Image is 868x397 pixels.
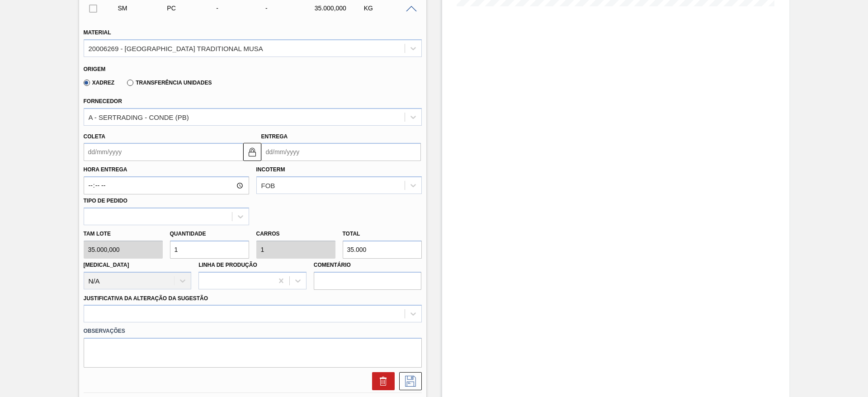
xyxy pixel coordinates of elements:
[243,143,261,161] button: locked
[368,372,395,390] div: Excluir Sugestão
[263,5,318,12] div: -
[127,80,212,86] label: Transferência Unidades
[214,5,269,12] div: -
[84,98,122,104] label: Fornecedor
[84,143,243,161] input: dd/mm/yyyy
[165,5,219,12] div: Pedido de Compra
[84,133,105,140] label: Coleta
[261,182,275,189] div: FOB
[256,231,280,237] label: Carros
[89,44,263,52] div: 20006269 - [GEOGRAPHIC_DATA] TRADITIONAL MUSA
[261,143,421,161] input: dd/mm/yyyy
[89,113,189,121] div: A - SERTRADING - CONDE (PB)
[84,29,111,36] label: Material
[343,231,360,237] label: Total
[84,227,163,241] label: Tam lote
[84,163,249,176] label: Hora Entrega
[362,5,416,12] div: KG
[84,325,422,338] label: Observações
[314,259,422,272] label: Comentário
[116,5,170,12] div: Sugestão Manual
[395,372,422,390] div: Salvar Sugestão
[84,262,129,268] label: [MEDICAL_DATA]
[84,80,115,86] label: Xadrez
[84,198,127,204] label: Tipo de pedido
[84,295,208,302] label: Justificativa da Alteração da Sugestão
[256,166,285,173] label: Incoterm
[198,262,257,268] label: Linha de Produção
[312,5,367,12] div: 35.000,000
[247,147,258,157] img: locked
[261,133,288,140] label: Entrega
[170,231,206,237] label: Quantidade
[84,66,106,72] label: Origem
